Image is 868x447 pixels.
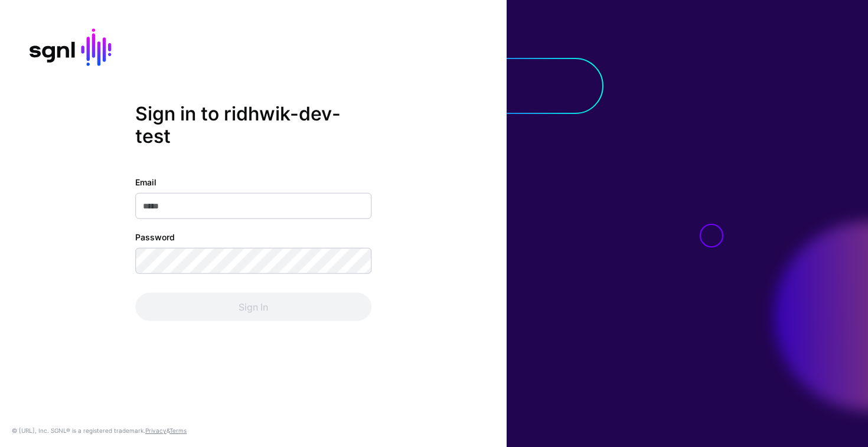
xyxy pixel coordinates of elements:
label: Password [135,231,175,243]
div: © [URL], Inc. SGNL® is a registered trademark. & [12,426,187,435]
a: Privacy [145,427,167,434]
h2: Sign in to ridhwik-dev-test [135,102,371,148]
label: Email [135,176,156,188]
a: Terms [169,427,187,434]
